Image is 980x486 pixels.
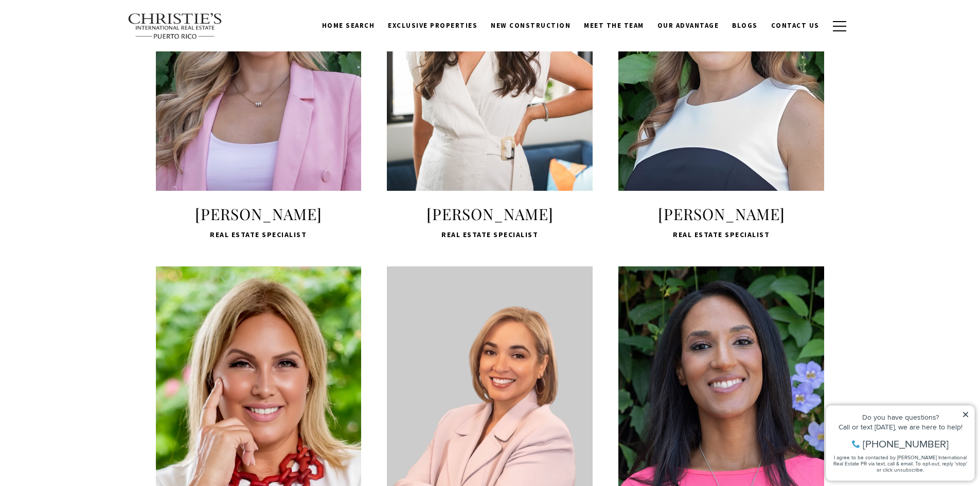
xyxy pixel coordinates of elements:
span: Real Estate Specialist [156,228,362,241]
div: Do you have questions? [11,23,149,30]
span: Real Estate Specialist [618,228,824,241]
img: Christie's International Real Estate text transparent background [128,13,223,40]
span: [PERSON_NAME] [618,204,824,224]
span: Contact Us [771,21,819,30]
span: I agree to be contacted by [PERSON_NAME] International Real Estate PR via text, call & email. To ... [13,63,147,83]
a: Our Advantage [651,16,726,35]
a: Blogs [725,16,764,35]
span: [PHONE_NUMBER] [42,48,128,59]
div: Call or text [DATE], we are here to help! [11,33,149,40]
span: New Construction [491,21,571,30]
span: Exclusive Properties [388,21,477,30]
span: Real Estate Specialist [387,228,593,241]
a: Meet the Team [577,16,651,35]
span: Our Advantage [657,21,719,30]
span: Blogs [732,21,758,30]
span: [PERSON_NAME] [387,204,593,224]
span: [PERSON_NAME] [156,204,362,224]
a: Contact Us [764,16,826,35]
a: Exclusive Properties [381,16,484,35]
button: button [826,11,853,41]
a: Home Search [315,16,382,35]
a: New Construction [484,16,577,35]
